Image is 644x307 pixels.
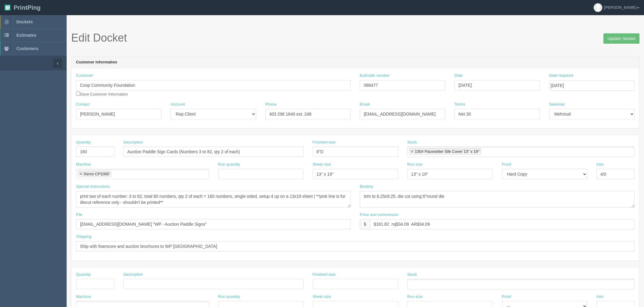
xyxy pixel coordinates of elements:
[454,102,465,107] label: Terms
[549,102,565,107] label: Salesrep
[76,140,91,145] label: Quantity
[16,33,36,38] span: Estimates
[415,150,479,153] div: 130# Pacesetter Silk Cover 13" x 19"
[360,184,373,190] label: Bindery
[596,294,604,300] label: Inks
[76,212,82,218] label: File
[603,33,639,44] input: Update Docket
[313,140,336,145] label: Finished size
[76,294,91,300] label: Machine
[502,294,511,300] label: Proof
[407,162,423,167] label: Run size
[123,272,143,278] label: Description
[549,73,573,79] label: Date required
[360,191,635,207] textarea: trim to 6.25x9.25, die cut using 6"round die
[218,294,240,300] label: Run quantity
[16,19,33,24] span: Dockets
[596,162,604,167] label: Inks
[502,162,511,167] label: Proof
[407,272,417,278] label: Stock
[76,80,351,90] input: Enter customer name
[265,102,277,107] label: Phone
[360,212,398,218] label: Price and commission
[360,102,370,107] label: Email
[313,272,336,278] label: Finished size
[407,294,423,300] label: Run size
[76,184,110,190] label: Special instructions
[360,73,390,79] label: Estimate number
[5,5,11,11] img: logo-3e63b451c926e2ac314895c53de4908e5d424f24456219fb08d385ab2e579770.png
[218,162,240,167] label: Run quantity
[407,140,417,145] label: Stock
[16,46,38,51] span: Customers
[313,162,331,167] label: Sheet size
[454,73,463,79] label: Date
[76,234,91,240] label: Shipping
[84,172,109,176] div: Xerox CP1000
[360,219,370,229] div: $
[76,102,90,107] label: Contact
[313,294,331,300] label: Sheet size
[71,32,639,44] h1: Edit Docket
[76,73,351,97] div: Save Customer Information
[76,191,351,207] textarea: print two of each number: 3 to 82, total 80 numbers, qty 2 of each = 160 numbers, single sided, s...
[76,272,91,278] label: Quantity
[71,56,639,69] header: Customer Information
[594,3,602,12] img: avatar_default-7531ab5dedf162e01f1e0bb0964e6a185e93c5c22dfe317fb01d7f8cd2b1632c.jpg
[123,140,143,145] label: Description
[76,73,93,79] label: Customer
[171,102,185,107] label: Account
[76,162,91,167] label: Machine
